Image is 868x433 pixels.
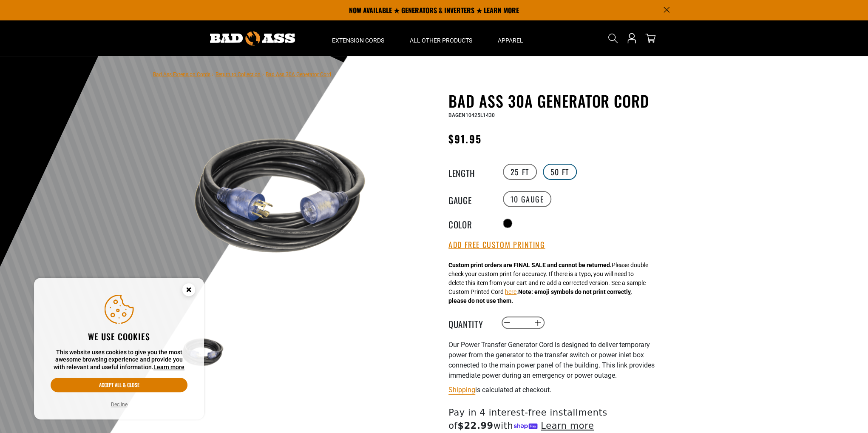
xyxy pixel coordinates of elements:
[543,164,577,180] label: 50 FT
[266,71,331,77] span: Bad Ass 30A Generator Cord
[51,349,187,371] p: This website uses cookies to give you the most awesome browsing experience and provide you with r...
[410,37,472,44] span: All Other Products
[485,20,536,56] summary: Apparel
[397,20,485,56] summary: All Other Products
[448,261,648,305] div: Please double check your custom print for accuracy. If there is a typo, you will need to delete t...
[319,20,397,56] summary: Extension Cords
[448,92,657,110] h1: Bad Ass 30A Generator Cord
[503,191,552,207] label: 10 GAUGE
[448,384,657,396] div: is calculated at checkout.
[448,262,612,268] strong: Custom print orders are FINAL SALE and cannot be returned.
[108,400,130,409] button: Decline
[448,112,495,118] span: BAGEN10425L1430
[51,331,187,342] h2: We use cookies
[505,288,516,296] button: here
[178,94,383,299] img: black
[153,364,184,370] a: Learn more
[448,288,632,304] strong: Note: emoji symbols do not print correctly, please do not use them.
[448,166,491,177] legend: Length
[216,71,261,77] a: Return to Collection
[448,317,491,328] label: Quantity
[262,71,264,77] span: ›
[498,37,523,44] span: Apparel
[212,71,214,77] span: ›
[503,164,537,180] label: 25 FT
[606,31,620,45] summary: Search
[34,278,204,420] aside: Cookie Consent
[448,240,545,250] button: Add Free Custom Printing
[332,37,384,44] span: Extension Cords
[448,218,491,229] legend: Color
[153,69,331,79] nav: breadcrumbs
[448,131,481,146] span: $91.95
[51,378,187,392] button: Accept all & close
[153,71,210,77] a: Bad Ass Extension Cords
[448,386,475,394] a: Shipping
[448,194,491,205] legend: Gauge
[210,31,295,46] img: Bad Ass Extension Cords
[448,340,657,381] p: Our Power Transfer Generator Cord is designed to deliver temporary power from the generator to th...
